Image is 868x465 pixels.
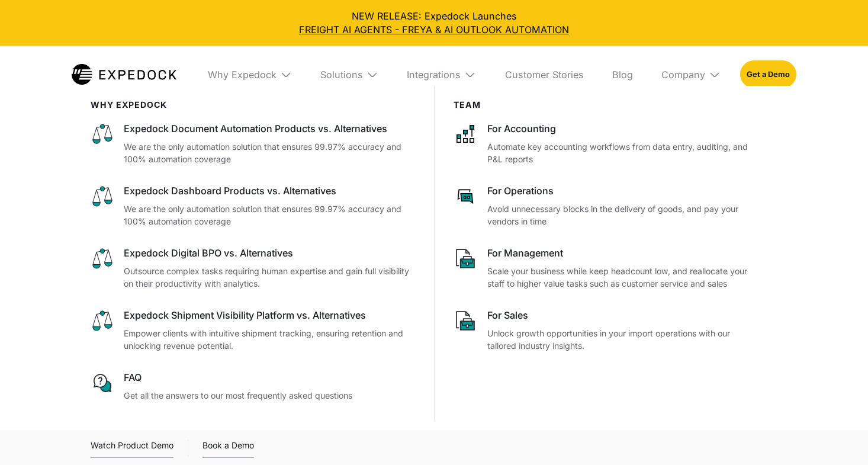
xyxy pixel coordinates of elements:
[487,265,759,290] p: Scale your business while keep headcount low, and reallocate your staff to higher value tasks suc...
[496,46,593,103] a: Customer Stories
[407,69,461,81] div: Integrations
[397,46,486,103] div: Integrations
[124,389,415,402] p: Get all the answers to our most frequently asked questions
[124,309,415,322] div: Expedock Shipment Visibility Platform vs. Alternatives
[124,203,415,227] p: We are the only automation solution that ensures 99.97% accuracy and 100% automation coverage
[454,246,758,290] a: For ManagementScale your business while keep headcount low, and reallocate your staff to higher v...
[454,309,758,352] a: For SalesUnlock growth opportunities in your import operations with our tailored industry insights.
[487,140,759,165] p: Automate key accounting workflows from data entry, auditing, and P&L reports
[202,438,254,458] a: Book a Demo
[91,309,415,352] a: Expedock Shipment Visibility Platform vs. AlternativesEmpower clients with intuitive shipment tra...
[603,46,642,103] a: Blog
[454,100,758,110] div: Team
[124,140,415,165] p: We are the only automation solution that ensures 99.97% accuracy and 100% automation coverage
[487,309,759,322] div: For Sales
[91,438,173,458] a: open lightbox
[487,184,759,198] div: For Operations
[124,265,415,290] p: Outsource complex tasks requiring human expertise and gain full visibility on their productivity ...
[124,371,415,384] div: FAQ
[454,184,758,227] a: For OperationsAvoid unnecessary blocks in the delivery of goods, and pay your vendors in time
[198,46,301,103] div: Why Expedock
[487,327,759,352] p: Unlock growth opportunities in your import operations with our tailored industry insights.
[652,46,730,103] div: Company
[487,122,759,136] div: For Accounting
[91,246,415,290] a: Expedock Digital BPO vs. AlternativesOutsource complex tasks requiring human expertise and gain f...
[91,371,415,402] a: FAQGet all the answers to our most frequently asked questions
[124,184,415,198] div: Expedock Dashboard Products vs. Alternatives
[208,69,277,81] div: Why Expedock
[124,246,415,260] div: Expedock Digital BPO vs. Alternatives
[91,122,415,165] a: Expedock Document Automation Products vs. AlternativesWe are the only automation solution that en...
[91,100,415,110] div: WHy Expedock
[9,9,859,36] div: NEW RELEASE: Expedock Launches
[91,438,173,458] div: Watch Product Demo
[124,122,415,136] div: Expedock Document Automation Products vs. Alternatives
[311,46,388,103] div: Solutions
[454,122,758,165] a: For AccountingAutomate key accounting workflows from data entry, auditing, and P&L reports
[487,203,759,227] p: Avoid unnecessary blocks in the delivery of goods, and pay your vendors in time
[320,69,363,81] div: Solutions
[91,184,415,227] a: Expedock Dashboard Products vs. AlternativesWe are the only automation solution that ensures 99.9...
[9,23,859,37] a: FREIGHT AI AGENTS - FREYA & AI OUTLOOK AUTOMATION
[740,60,797,88] a: Get a Demo
[661,69,705,81] div: Company
[124,327,415,352] p: Empower clients with intuitive shipment tracking, ensuring retention and unlocking revenue potent...
[487,246,759,260] div: For Management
